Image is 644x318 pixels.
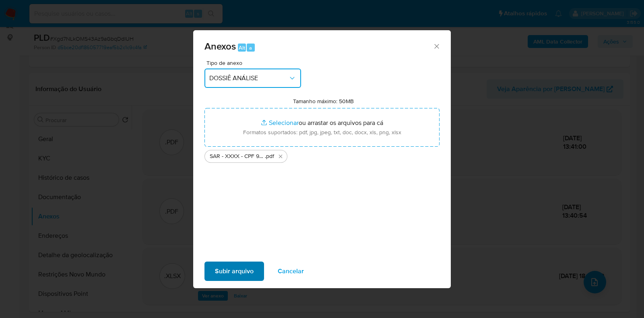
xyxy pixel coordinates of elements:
span: a [249,44,252,52]
span: Tipo de anexo [206,60,303,66]
span: SAR - XXXX - CPF 97432784191 - [PERSON_NAME] [210,152,265,160]
span: Alt [239,44,245,52]
span: DOSSIÊ ANÁLISE [209,74,288,82]
button: Excluir SAR - XXXX - CPF 97432784191 - ALANCARLOS OLIVEIRA REGINALDO.pdf [276,152,285,161]
label: Tamanho máximo: 50MB [293,98,354,105]
button: Cancelar [267,262,314,281]
span: Cancelar [278,262,304,280]
span: .pdf [265,152,274,160]
span: Subir arquivo [215,262,254,280]
ul: Arquivos selecionados [204,147,440,163]
span: Anexos [204,39,236,53]
button: Subir arquivo [204,262,264,281]
button: DOSSIÊ ANÁLISE [204,69,301,88]
button: Fechar [433,42,440,50]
